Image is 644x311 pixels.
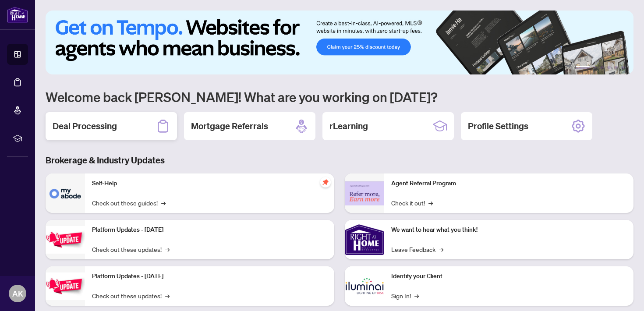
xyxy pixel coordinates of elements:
[92,272,327,281] p: Platform Updates - [DATE]
[607,66,611,69] button: 4
[161,198,166,208] span: →
[92,225,327,235] p: Platform Updates - [DATE]
[46,88,633,105] h1: Welcome back [PERSON_NAME]! What are you working on [DATE]?
[12,287,23,300] span: AK
[609,280,635,307] button: Open asap
[46,226,85,254] img: Platform Updates - July 21, 2025
[191,120,268,132] h2: Mortgage Referrals
[345,266,384,306] img: Identify your Client
[621,66,625,69] button: 6
[92,244,170,254] a: Check out these updates!→
[165,244,170,254] span: →
[593,66,597,69] button: 2
[53,120,117,132] h2: Deal Processing
[46,173,85,213] img: Self-Help
[576,66,590,69] button: 1
[391,198,433,208] a: Check it out!→
[46,154,633,166] h3: Brokerage & Industry Updates
[414,291,419,300] span: →
[391,179,626,188] p: Agent Referral Program
[92,198,166,208] a: Check out these guides!→
[92,291,170,300] a: Check out these updates!→
[391,225,626,235] p: We want to hear what you think!
[600,66,604,69] button: 3
[391,291,419,300] a: Sign In!→
[614,66,618,69] button: 5
[345,220,384,259] img: We want to hear what you think!
[391,272,626,281] p: Identify your Client
[92,179,327,188] p: Self-Help
[46,11,633,74] img: Slide 0
[428,198,433,208] span: →
[468,120,528,132] h2: Profile Settings
[329,120,368,132] h2: rLearning
[320,177,331,187] span: pushpin
[46,272,85,300] img: Platform Updates - July 8, 2025
[165,291,170,300] span: →
[391,244,443,254] a: Leave Feedback→
[345,181,384,205] img: Agent Referral Program
[439,244,443,254] span: →
[7,7,28,23] img: logo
